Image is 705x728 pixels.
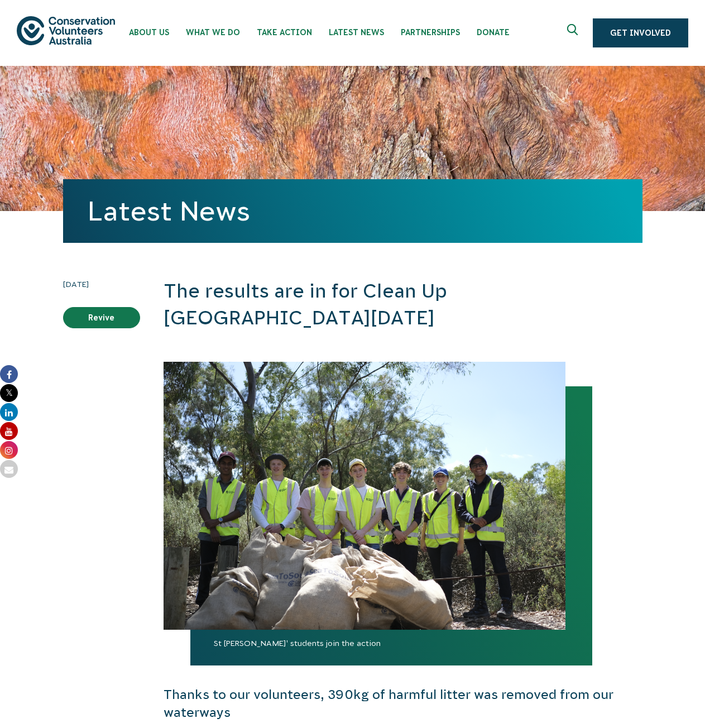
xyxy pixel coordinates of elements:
span: Expand search box [567,24,581,42]
h4: Thanks to our volunteers, 390kg of harmful litter was removed from our waterways [164,686,642,721]
span: About Us [129,28,169,37]
span: Donate [477,28,510,37]
span: What We Do [186,28,240,37]
h2: The results are in for Clean Up [GEOGRAPHIC_DATA][DATE] [164,278,642,331]
button: Expand search box Close search box [560,20,587,46]
time: [DATE] [63,278,140,290]
a: Get Involved [593,18,688,47]
span: Take Action [257,28,312,37]
a: Revive [63,307,140,328]
span: Latest News [329,28,384,37]
span: St [PERSON_NAME]' students join the action [190,637,592,665]
img: logo.svg [17,16,115,45]
a: Latest News [88,196,250,226]
span: Partnerships [401,28,460,37]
